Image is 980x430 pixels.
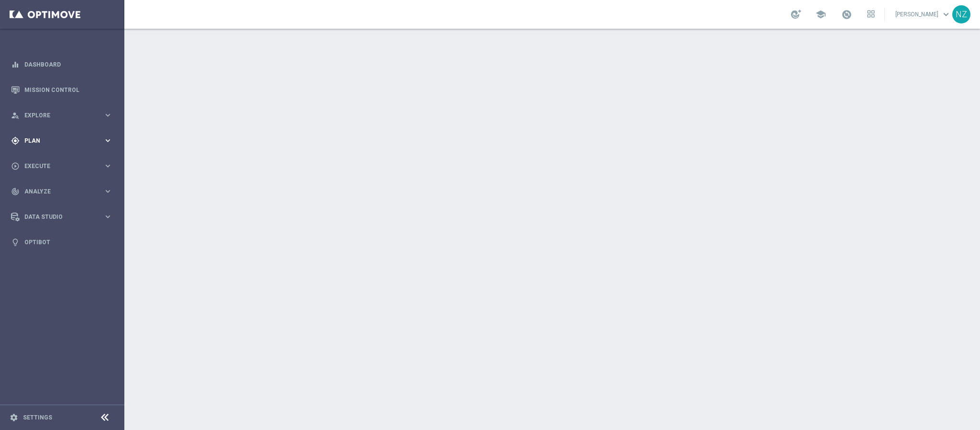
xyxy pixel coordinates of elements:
i: keyboard_arrow_right [103,187,112,196]
a: Mission Control [24,77,112,102]
button: play_circle_outline Execute keyboard_arrow_right [11,162,113,170]
button: track_changes Analyze keyboard_arrow_right [11,188,113,195]
i: keyboard_arrow_right [103,136,112,145]
div: Data Studio [11,213,103,221]
i: gps_fixed [11,136,20,145]
div: Explore [11,111,103,120]
div: Execute [11,162,103,170]
span: keyboard_arrow_down [941,9,951,20]
div: Plan [11,136,103,145]
i: equalizer [11,60,20,69]
span: Explore [24,113,103,118]
div: Optibot [11,229,112,255]
button: gps_fixed Plan keyboard_arrow_right [11,137,113,145]
i: keyboard_arrow_right [103,111,112,120]
button: Mission Control [11,86,113,94]
button: Data Studio keyboard_arrow_right [11,213,113,221]
div: Mission Control [11,77,112,102]
a: Optibot [24,229,112,255]
span: school [815,9,826,20]
span: Analyze [24,189,103,194]
span: Plan [24,138,103,144]
i: lightbulb [11,238,20,247]
a: Settings [23,415,52,420]
i: keyboard_arrow_right [103,212,112,221]
a: Dashboard [24,52,112,77]
div: Dashboard [11,52,112,77]
i: settings [10,413,18,422]
i: track_changes [11,187,20,196]
span: Execute [24,163,103,169]
span: Data Studio [24,214,103,220]
i: keyboard_arrow_right [103,161,112,170]
button: lightbulb Optibot [11,238,113,246]
button: equalizer Dashboard [11,61,113,68]
div: NZ [952,5,970,23]
div: Analyze [11,187,103,196]
i: person_search [11,111,20,120]
a: [PERSON_NAME]keyboard_arrow_down [894,7,952,22]
i: play_circle_outline [11,162,20,170]
button: person_search Explore keyboard_arrow_right [11,112,113,119]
